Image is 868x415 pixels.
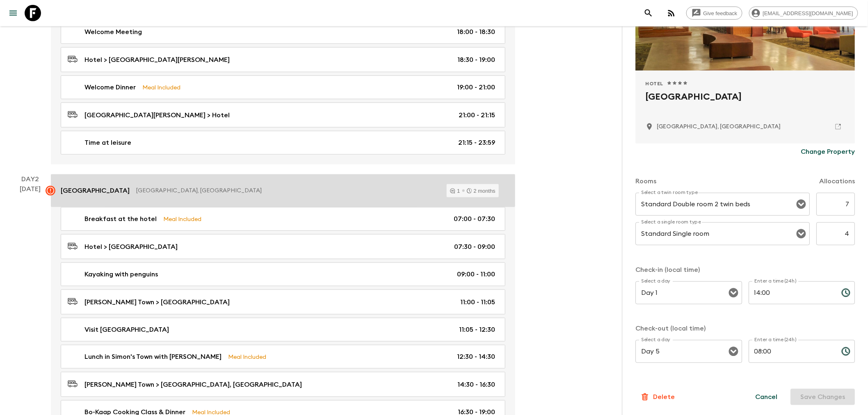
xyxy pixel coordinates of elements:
[838,285,854,301] button: Choose time, selected time is 2:00 PM
[635,176,656,186] p: Rooms
[454,214,495,224] p: 07:00 - 07:30
[645,80,663,87] span: Hotel
[460,297,495,307] p: 11:00 - 11:05
[795,198,807,210] button: Open
[645,90,845,116] h2: [GEOGRAPHIC_DATA]
[653,392,675,402] p: Delete
[749,340,835,363] input: hh:mm
[61,234,505,259] a: Hotel > [GEOGRAPHIC_DATA]07:30 - 09:00
[85,110,230,120] p: [GEOGRAPHIC_DATA][PERSON_NAME] > Hotel
[467,188,496,194] div: 2 months
[686,7,742,20] a: Give feedback
[85,214,157,224] p: Breakfast at the hotel
[754,336,797,343] label: Enter a time (24h)
[728,346,739,357] button: Open
[61,372,505,397] a: [PERSON_NAME] Town > [GEOGRAPHIC_DATA], [GEOGRAPHIC_DATA]14:30 - 16:30
[85,297,230,307] p: [PERSON_NAME] Town > [GEOGRAPHIC_DATA]
[457,82,495,92] p: 19:00 - 21:00
[228,352,266,361] p: Meal Included
[635,389,679,405] button: Delete
[641,278,670,285] label: Select a day
[457,269,495,279] p: 09:00 - 11:00
[457,27,495,37] p: 18:00 - 18:30
[641,336,670,343] label: Select a day
[85,55,230,65] p: Hotel > [GEOGRAPHIC_DATA][PERSON_NAME]
[754,278,797,285] label: Enter a time (24h)
[85,242,178,252] p: Hotel > [GEOGRAPHIC_DATA]
[136,187,440,195] p: [GEOGRAPHIC_DATA], [GEOGRAPHIC_DATA]
[459,325,495,335] p: 11:05 - 12:30
[85,325,169,335] p: Visit [GEOGRAPHIC_DATA]
[61,131,505,155] a: Time at leisure21:15 - 23:59
[801,147,855,157] p: Change Property
[838,343,854,360] button: Choose time, selected time is 8:00 AM
[85,82,136,92] p: Welcome Dinner
[457,352,495,362] p: 12:30 - 14:30
[61,318,505,342] a: Visit [GEOGRAPHIC_DATA]11:05 - 12:30
[163,214,201,223] p: Meal Included
[641,189,698,196] label: Select a twin room type
[51,174,515,207] a: [GEOGRAPHIC_DATA][GEOGRAPHIC_DATA], [GEOGRAPHIC_DATA]12 months
[458,138,495,148] p: 21:15 - 23:59
[641,219,701,226] label: Select a single room type
[61,103,505,128] a: [GEOGRAPHIC_DATA][PERSON_NAME] > Hotel21:00 - 21:15
[61,262,505,286] a: Kayaking with penguins09:00 - 11:00
[457,380,495,390] p: 14:30 - 16:30
[819,176,855,186] p: Allocations
[728,287,739,299] button: Open
[61,75,505,99] a: Welcome DinnerMeal Included19:00 - 21:00
[10,174,51,184] p: Day 2
[749,7,858,20] div: [EMAIL_ADDRESS][DOMAIN_NAME]
[61,20,505,44] a: Welcome Meeting18:00 - 18:30
[61,47,505,72] a: Hotel > [GEOGRAPHIC_DATA][PERSON_NAME]18:30 - 19:00
[699,10,742,16] span: Give feedback
[635,265,855,275] p: Check-in (local time)
[635,324,855,333] p: Check-out (local time)
[61,207,505,231] a: Breakfast at the hotelMeal Included07:00 - 07:30
[85,138,131,148] p: Time at leisure
[61,345,505,369] a: Lunch in Simon's Town with [PERSON_NAME]Meal Included12:30 - 14:30
[801,144,855,160] button: Change Property
[61,290,505,315] a: [PERSON_NAME] Town > [GEOGRAPHIC_DATA]11:00 - 11:05
[450,188,460,194] div: 1
[85,27,142,37] p: Welcome Meeting
[61,186,130,196] p: [GEOGRAPHIC_DATA]
[85,380,302,390] p: [PERSON_NAME] Town > [GEOGRAPHIC_DATA], [GEOGRAPHIC_DATA]
[85,352,222,362] p: Lunch in Simon's Town with [PERSON_NAME]
[85,269,158,279] p: Kayaking with penguins
[454,242,495,252] p: 07:30 - 09:00
[745,389,787,405] button: Cancel
[5,5,21,21] button: menu
[749,281,835,304] input: hh:mm
[758,10,858,16] span: [EMAIL_ADDRESS][DOMAIN_NAME]
[142,83,180,92] p: Meal Included
[657,123,781,131] p: Cape Town, South Africa
[459,110,495,120] p: 21:00 - 21:15
[640,5,657,21] button: search adventures
[795,228,807,239] button: Open
[457,55,495,65] p: 18:30 - 19:00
